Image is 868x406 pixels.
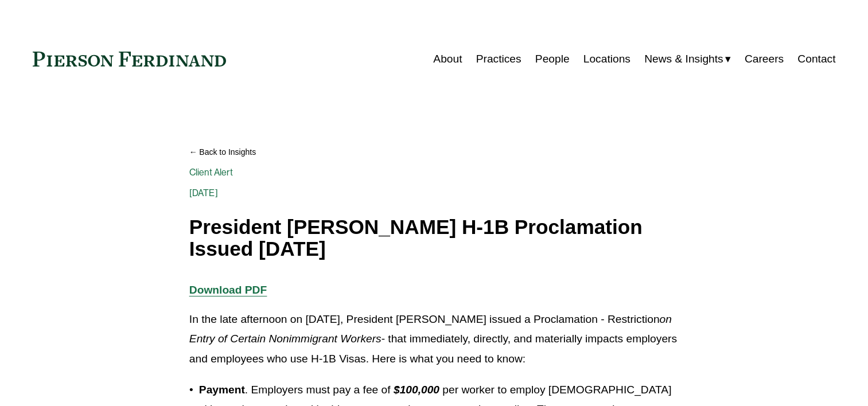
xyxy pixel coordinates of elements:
[394,384,439,396] em: $100,000
[644,49,723,69] span: News & Insights
[189,216,679,260] h1: President [PERSON_NAME] H-1B Proclamation Issued [DATE]
[644,48,731,70] a: folder dropdown
[189,142,679,162] a: Back to Insights
[745,48,784,70] a: Careers
[189,310,679,369] p: In the late afternoon on [DATE], President [PERSON_NAME] issued a Proclamation - Restriction - th...
[476,48,521,70] a: Practices
[189,167,233,178] a: Client Alert
[189,188,218,198] span: [DATE]
[583,48,630,70] a: Locations
[535,48,570,70] a: People
[189,284,267,296] a: Download PDF
[797,48,835,70] a: Contact
[433,48,462,70] a: About
[199,384,245,396] strong: Payment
